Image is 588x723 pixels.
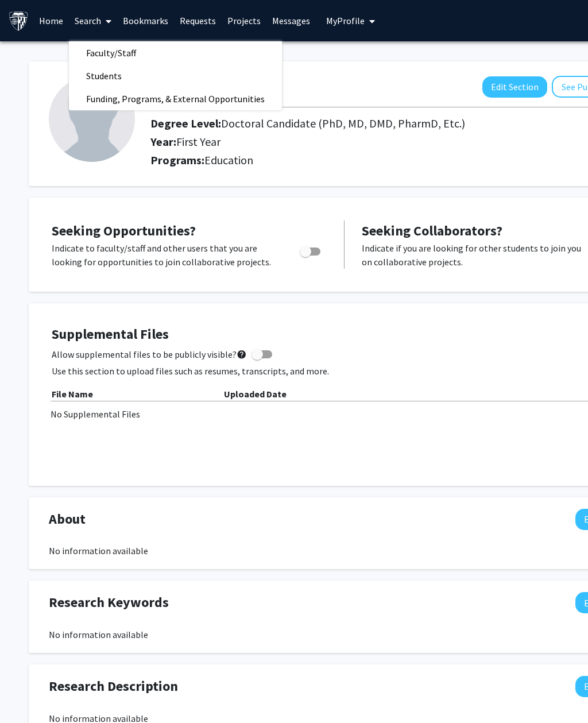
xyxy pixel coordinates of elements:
[9,671,49,714] iframe: Chat
[69,64,139,87] span: Students
[52,347,247,361] span: Allow supplemental files to be publicly visible?
[69,1,117,41] a: Search
[295,241,327,258] div: Toggle
[49,509,86,529] span: About
[326,15,365,26] span: My Profile
[362,222,502,239] span: Seeking Collaborators?
[52,388,93,400] b: File Name
[52,222,196,239] span: Seeking Opportunities?
[174,1,222,41] a: Requests
[49,592,169,613] span: Research Keywords
[221,116,465,130] span: Doctoral Candidate (PhD, MD, DMD, PharmD, Etc.)
[176,134,220,149] span: First Year
[150,117,552,130] h2: Degree Level:
[482,76,547,98] button: Edit Section
[150,135,552,149] h2: Year:
[69,90,282,107] a: Funding, Programs, & External Opportunities
[69,67,282,84] a: Students
[266,1,316,41] a: Messages
[204,153,253,167] span: Education
[69,41,153,64] span: Faculty/Staff
[52,241,278,269] p: Indicate to faculty/staff and other users that you are looking for opportunities to join collabor...
[69,87,282,110] span: Funding, Programs, & External Opportunities
[49,676,178,697] span: Research Description
[237,347,247,361] mat-icon: help
[49,76,135,162] img: Profile Picture
[224,388,287,400] b: Uploaded Date
[9,11,29,31] img: Johns Hopkins University Logo
[69,44,282,61] a: Faculty/Staff
[33,1,69,41] a: Home
[117,1,174,41] a: Bookmarks
[222,1,266,41] a: Projects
